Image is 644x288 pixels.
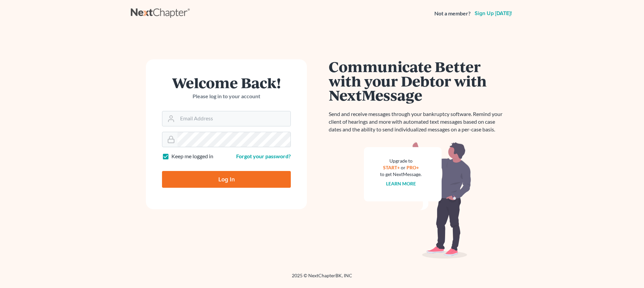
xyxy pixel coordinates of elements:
h1: Welcome Back! [162,75,291,90]
p: Send and receive messages through your bankruptcy software. Remind your client of hearings and mo... [329,110,506,133]
strong: Not a member? [434,10,471,17]
h1: Communicate Better with your Debtor with NextMessage [329,59,506,102]
a: PRO+ [407,165,419,170]
input: Log In [162,171,291,188]
div: 2025 © NextChapterBK, INC [131,272,513,284]
input: Email Address [177,111,290,126]
span: or [401,165,406,170]
a: Learn more [386,181,416,186]
label: Keep me logged in [171,153,213,160]
a: START+ [383,165,400,170]
div: Upgrade to [380,158,422,164]
img: nextmessage_bg-59042aed3d76b12b5cd301f8e5b87938c9018125f34e5fa2b7a6b67550977c72.svg [364,141,471,259]
p: Please log in to your account [162,93,291,100]
div: to get NextMessage. [380,171,422,178]
a: Sign up [DATE]! [473,11,513,16]
a: Forgot your password? [236,153,291,159]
